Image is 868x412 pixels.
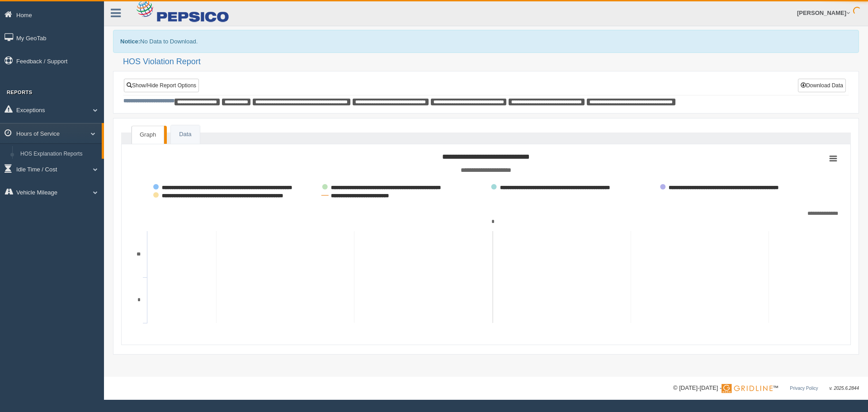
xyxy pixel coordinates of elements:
[113,30,859,53] div: No Data to Download.
[16,146,102,162] a: HOS Explanation Reports
[132,126,164,144] a: Graph
[830,386,859,391] span: v. 2025.6.2844
[123,57,859,66] h2: HOS Violation Report
[171,125,199,144] a: Data
[722,384,773,393] img: Gridline
[798,79,846,92] button: Download Data
[120,38,140,45] b: Notice:
[124,79,199,92] a: Show/Hide Report Options
[790,386,818,391] a: Privacy Policy
[673,384,859,393] div: © [DATE]-[DATE] - ™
